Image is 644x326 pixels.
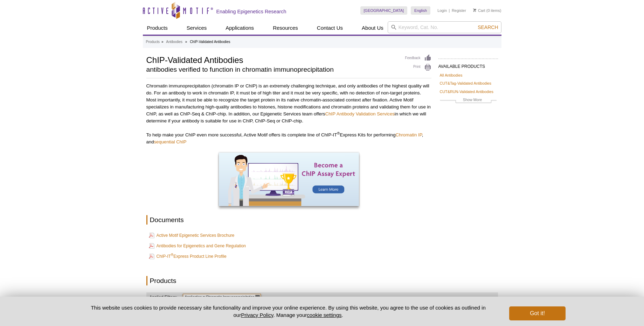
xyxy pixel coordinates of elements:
a: [GEOGRAPHIC_DATA] [360,6,408,15]
li: | [449,6,450,15]
h2: Enabling Epigenetics Research [216,8,286,15]
h2: antibodies verified to function in chromatin immunoprecipitation [146,66,398,73]
a: All Antibodies [440,72,463,78]
a: English [411,6,430,15]
a: Privacy Policy [241,312,273,318]
h1: ChIP-Validated Antibodies [146,54,398,65]
a: Products [146,39,160,45]
sup: ® [171,253,173,257]
h2: Products [146,276,431,285]
a: Antibodies [166,39,182,45]
a: Show More [440,97,497,105]
a: Contact Us [313,21,347,35]
img: Your Cart [473,8,476,12]
li: ChIP-Validated Antibodies [190,40,230,44]
a: Register [452,8,466,13]
a: Applications [221,21,258,35]
a: Feedback [405,54,431,62]
button: Got it! [509,306,565,320]
img: Become a ChIP Assay Expert [219,153,359,206]
h2: Documents [146,215,431,225]
h2: AVAILABLE PRODUCTS [438,58,498,71]
a: Resources [269,21,302,35]
h4: Applied Filters: [146,292,178,302]
span: Search [478,24,498,30]
a: Products [143,21,172,35]
p: To help make your ChIP even more successful, Active Motif offers its complete line of ChIP-IT Exp... [146,132,431,146]
a: Active Motif Epigenetic Services Brochure [149,231,235,240]
button: Search [476,24,500,30]
p: This website uses cookies to provide necessary site functionality and improve your online experie... [79,304,498,319]
sup: ® [337,131,340,135]
a: ChIP Antibody Validation Services [325,111,395,116]
a: sequential ChIP [154,139,187,144]
a: About Us [358,21,388,35]
span: Application = Chromatin Immunoprecipitation [183,294,261,301]
input: Keyword, Cat. No. [388,21,501,33]
a: Services [182,21,211,35]
p: Chromatin immunoprecipitation (chromatin IP or ChIP) is an extremely challenging technique, and o... [146,83,431,125]
li: » [161,40,164,44]
a: Print [405,64,431,71]
button: cookie settings [307,312,341,318]
a: Cart [473,8,485,13]
a: Login [437,8,447,13]
a: Antibodies for Epigenetics and Gene Regulation [149,242,246,250]
a: CUT&Tag-Validated Antibodies [440,80,491,86]
li: » [185,40,187,44]
a: ChIP-IT®Express Product Line Profile [149,252,227,261]
a: Chromatin IP [395,132,422,137]
a: CUT&RUN-Validated Antibodies [440,88,493,95]
li: (0 items) [473,6,501,15]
